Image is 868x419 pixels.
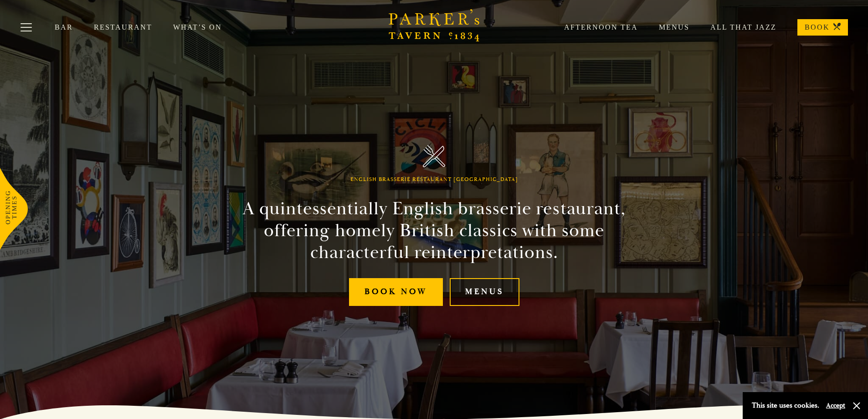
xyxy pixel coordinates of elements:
[852,401,861,410] button: Close and accept
[349,278,443,306] a: Book Now
[450,278,519,306] a: Menus
[752,399,819,412] p: This site uses cookies.
[350,176,518,183] h1: English Brasserie Restaurant [GEOGRAPHIC_DATA]
[826,401,845,410] button: Accept
[226,198,642,264] h2: A quintessentially English brasserie restaurant, offering homely British classics with some chara...
[423,145,445,167] img: Parker's Tavern Brasserie Cambridge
